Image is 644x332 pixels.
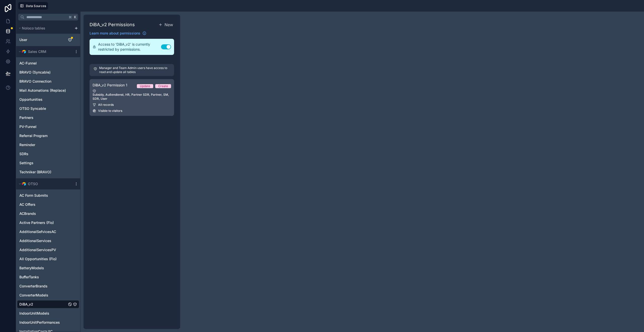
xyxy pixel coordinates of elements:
span: All records [98,103,114,107]
span: Data Sources [26,4,46,8]
span: DiBA_v2 Permission 1 [93,83,127,88]
div: Create [158,84,168,88]
span: Access to 'DiBA_v2' is currently restricted by permissions. [98,42,161,52]
h1: DiBA_v2 Permissions [90,21,135,28]
div: Update [140,84,150,88]
div: Subsidy, Außendienst, HR, Partner SDR, Partner, SM, SDR, User [93,89,171,101]
p: Manager and Team Admin users have access to read and update all tables [99,66,170,74]
span: K [73,15,77,19]
span: Learn more about permissions [90,31,140,36]
span: New [165,22,173,28]
button: Data Sources [18,2,48,10]
a: Learn more about permissions [90,31,146,36]
a: DiBA_v2 Permission 1UpdateCreateSubsidy, Außendienst, HR, Partner SDR, Partner, SM, SDR, UserAll ... [90,79,174,116]
button: New [157,21,174,29]
span: Visible to visitors [98,109,122,113]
